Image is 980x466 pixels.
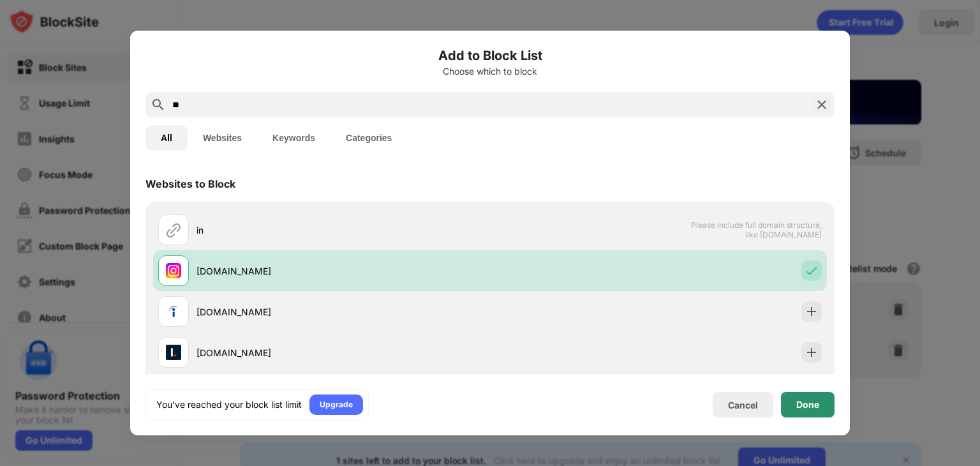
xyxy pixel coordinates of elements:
[197,305,490,319] div: [DOMAIN_NAME]
[188,125,257,151] button: Websites
[166,304,181,319] img: favicons
[166,222,181,237] img: url.svg
[197,223,490,237] div: in
[197,346,490,359] div: [DOMAIN_NAME]
[156,398,302,411] div: You’ve reached your block list limit
[151,97,166,112] img: search.svg
[145,177,235,190] div: Websites to Block
[320,398,353,411] div: Upgrade
[814,97,829,112] img: search-close
[166,263,181,278] img: favicons
[257,125,330,151] button: Keywords
[330,125,407,151] button: Categories
[145,46,835,65] h6: Add to Block List
[728,400,758,410] div: Cancel
[166,345,181,360] img: favicons
[796,400,819,410] div: Done
[197,264,490,278] div: [DOMAIN_NAME]
[145,125,188,151] button: All
[690,220,822,239] span: Please include full domain structure, like [DOMAIN_NAME]
[145,66,835,77] div: Choose which to block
